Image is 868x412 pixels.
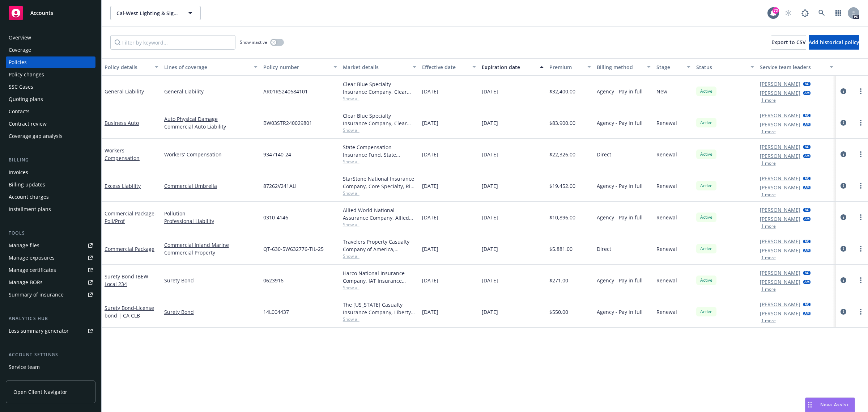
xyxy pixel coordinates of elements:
a: Report a Bug [798,6,812,20]
span: Show all [343,316,417,322]
div: 72 [773,7,779,14]
span: [DATE] [482,88,498,95]
div: Billing method [597,63,643,71]
a: [PERSON_NAME] [760,184,800,191]
button: Export to CSV [771,35,806,50]
span: Active [699,308,714,315]
span: Active [699,277,714,283]
div: Contract review [9,118,47,130]
span: Renewal [656,214,677,221]
span: Direct [597,245,611,253]
span: BW03STR240029801 [263,119,312,127]
a: Start snowing [781,6,796,20]
span: Accounts [30,10,53,16]
a: Commercial Property [164,249,258,256]
div: Harco National Insurance Company, IAT Insurance Group [343,269,417,285]
button: Nova Assist [805,398,855,412]
span: [DATE] [482,182,498,190]
button: Service team leaders [757,58,837,76]
div: Sales relationships [9,374,55,385]
button: 1 more [761,287,776,291]
a: Overview [6,32,95,43]
div: Lines of coverage [164,63,250,71]
div: Tools [6,230,95,237]
div: Service team leaders [760,63,826,71]
input: Filter by keyword... [110,35,235,50]
a: more [856,150,865,159]
span: QT-630-5W632776-TIL-25 [263,245,324,253]
div: Billing updates [9,179,45,190]
div: Policies [9,56,27,68]
span: Show inactive [240,39,267,45]
a: [PERSON_NAME] [760,237,800,245]
span: Open Client Navigator [13,388,67,396]
span: Show all [343,222,417,228]
span: Active [699,245,714,252]
button: Billing method [594,58,654,76]
a: SSC Cases [6,81,95,93]
button: Status [693,58,757,76]
span: Renewal [656,245,677,253]
a: more [856,87,865,96]
span: Active [699,119,714,126]
div: Premium [549,63,583,71]
button: Add historical policy [809,35,859,50]
a: more [856,244,865,253]
span: $22,326.00 [549,151,575,158]
a: Commercial Auto Liability [164,123,258,130]
a: circleInformation [839,181,848,190]
button: Effective date [419,58,479,76]
a: Switch app [831,6,846,20]
span: Direct [597,151,611,158]
a: Sales relationships [6,374,95,385]
a: circleInformation [839,118,848,127]
a: Service team [6,361,95,373]
a: Manage files [6,240,95,251]
a: Manage exposures [6,252,95,264]
span: Active [699,88,714,94]
button: 1 more [761,193,776,197]
a: [PERSON_NAME] [760,206,800,214]
div: Installment plans [9,203,51,215]
div: Allied World National Assurance Company, Allied World Assurance Company (AWAC) [343,206,417,222]
a: Contract review [6,118,95,130]
span: Cal-West Lighting & Signal Maintenance, Inc. [116,9,179,17]
a: Excess Liability [105,182,141,189]
span: 14L004437 [263,308,289,316]
span: 0310-4146 [263,214,288,221]
button: 1 more [761,98,776,102]
span: [DATE] [422,88,438,95]
span: $10,896.00 [549,214,575,221]
span: Renewal [656,119,677,127]
a: Commercial Inland Marine [164,241,258,249]
button: Premium [546,58,594,76]
span: [DATE] [422,277,438,284]
button: Market details [340,58,420,76]
button: Stage [654,58,693,76]
a: more [856,181,865,190]
a: Surety Bond [105,273,148,287]
button: 1 more [761,224,776,228]
div: Status [696,63,746,71]
a: [PERSON_NAME] [760,247,800,254]
span: [DATE] [482,119,498,127]
span: $550.00 [549,308,568,316]
a: Contacts [6,106,95,117]
a: Surety Bond [164,308,258,316]
span: Show all [343,127,417,133]
div: Clear Blue Specialty Insurance Company, Clear Blue Insurance Group, Risk Transfer Partners [343,112,417,127]
span: Add historical policy [809,39,859,46]
a: General Liability [164,88,258,95]
div: Effective date [422,63,468,71]
div: Drag to move [805,398,814,412]
span: Agency - Pay in full [597,308,643,316]
div: Manage files [9,240,39,251]
div: StarStone National Insurance Company, Core Specialty, Risk Transfer Partners [343,175,417,190]
span: Renewal [656,182,677,190]
span: 87262V241ALI [263,182,297,190]
span: [DATE] [482,245,498,253]
span: Show all [343,285,417,291]
a: more [856,276,865,285]
span: Show all [343,96,417,102]
span: Renewal [656,308,677,316]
